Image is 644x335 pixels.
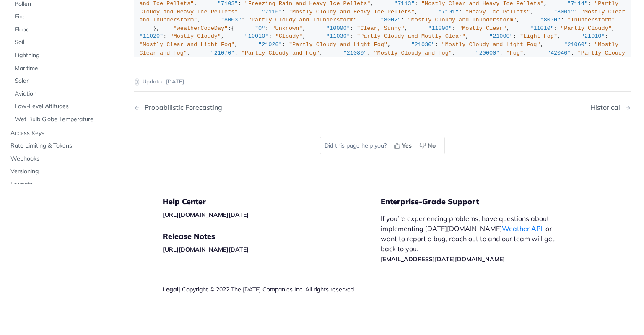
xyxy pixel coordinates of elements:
span: "21030" [411,42,435,48]
span: "Partly Cloudy and Heavy Ice Pellets" [140,0,622,15]
a: [URL][DOMAIN_NAME][DATE] [163,211,249,218]
span: "Fog" [506,50,524,56]
a: Soil [10,36,114,49]
nav: Pagination Controls [134,95,631,120]
a: Formats [6,178,114,191]
span: "Partly Cloudy and Thunderstorm" [248,17,357,23]
span: "Mostly Clear and Heavy Ice Pellets" [421,0,544,7]
span: "Mostly Cloudy and Fog" [374,50,452,56]
span: "7103" [218,0,238,7]
span: "10010" [245,33,269,39]
span: "Light Fog" [520,33,557,39]
p: If you’re experiencing problems, have questions about implementing [DATE][DOMAIN_NAME] , or want ... [381,213,563,264]
span: Lightning [15,51,112,60]
span: Fire [15,13,112,21]
a: Lightning [10,49,114,62]
p: Updated [DATE] [134,78,631,86]
a: Weather API [502,224,542,233]
a: Maritime [10,62,114,75]
span: "7113" [394,0,415,7]
span: "7114" [567,0,588,7]
span: "11010" [530,25,554,31]
h5: Release Notes [163,231,381,242]
span: Maritime [15,64,112,73]
span: "Thunderstorm" [567,17,615,23]
span: Aviation [15,90,112,98]
span: "Mostly Cloudy and Heavy Ice Pellets" [289,9,415,15]
a: Low-Level Altitudes [10,101,114,113]
span: "21020" [258,42,282,48]
span: "Unknown" [272,25,302,31]
span: Webhooks [10,155,112,163]
span: "0" [255,25,265,31]
a: Fire [10,10,114,23]
span: "Partly Cloudy and Fog" [241,50,319,56]
a: Access Keys [6,127,114,140]
div: Did this page help you? [320,137,445,154]
span: Wet Bulb Globe Temperature [15,115,112,124]
span: "Partly Cloudy" [561,25,612,31]
span: "Mostly Clear and Light Fog" [140,42,235,48]
span: "Freezing Rain and Heavy Ice Pellets" [245,0,371,7]
span: "Mostly Clear and Fog" [140,42,622,56]
div: Historical [590,104,624,112]
div: Probabilistic Forecasting [140,104,222,112]
a: Versioning [6,165,114,178]
span: "7101" [438,9,459,15]
a: Wet Bulb Globe Temperature [10,113,114,126]
span: "Cloudy" [275,33,303,39]
span: "Mostly Cloudy" [170,33,221,39]
span: "Partly Cloudy and Mostly Clear" [357,33,465,39]
h5: Help Center [163,197,381,207]
a: Rate Limiting & Tokens [6,140,114,152]
span: "21070" [211,50,235,56]
span: "11000" [428,25,452,31]
span: "Mostly Cloudy and Thunderstorm" [408,17,517,23]
span: "10000" [326,25,350,31]
span: "8002" [381,17,401,23]
a: Flood [10,23,114,36]
span: "21080" [343,50,367,56]
span: "8003" [221,17,241,23]
span: Access Keys [10,129,112,138]
span: "Mostly Clear" [459,25,506,31]
h5: Enterprise-Grade Support [381,197,577,207]
span: Versioning [10,167,112,176]
a: Webhooks [6,153,114,165]
a: [URL][DOMAIN_NAME][DATE] [163,246,249,253]
span: "weatherCodeDay" [174,25,228,31]
span: "7116" [262,9,282,15]
span: Rate Limiting & Tokens [10,142,112,150]
a: Next Page: Historical [590,104,631,112]
span: Soil [15,39,112,47]
span: Flood [15,26,112,34]
span: "21010" [581,33,605,39]
span: Yes [402,141,412,150]
a: Aviation [10,88,114,100]
span: Solar [15,77,112,85]
span: "Partly Cloudy and Light Fog" [289,42,387,48]
a: Previous Page: Probabilistic Forecasting [134,104,347,112]
button: No [416,139,440,152]
span: "Heavy Ice Pellets" [465,9,530,15]
span: "21060" [564,42,588,48]
span: No [428,141,436,150]
a: [EMAIL_ADDRESS][DATE][DOMAIN_NAME] [381,255,505,263]
span: "8001" [554,9,574,15]
span: "Clear, Sunny" [357,25,404,31]
span: "Mostly Cloudy and Light Fog" [442,42,540,48]
span: "11030" [326,33,350,39]
span: Low-Level Altitudes [15,103,112,111]
span: "42040" [547,50,571,56]
button: Yes [391,139,416,152]
div: | Copyright © 2022 The [DATE] Companies Inc. All rights reserved [163,285,381,293]
span: "11020" [140,33,164,39]
span: Formats [10,180,112,189]
span: "20000" [476,50,500,56]
a: Solar [10,75,114,87]
a: Legal [163,286,179,293]
span: "8000" [540,17,561,23]
span: "21000" [489,33,513,39]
